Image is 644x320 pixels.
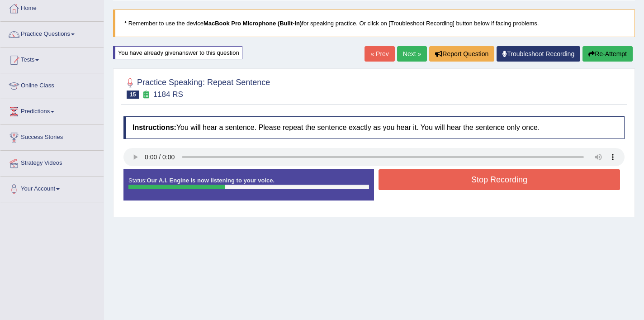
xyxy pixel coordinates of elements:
[0,48,104,70] a: Tests
[497,46,580,62] a: Troubleshoot Recording
[397,46,427,62] a: Next »
[0,22,104,44] a: Practice Questions
[127,91,139,99] span: 15
[0,177,104,199] a: Your Account
[133,124,176,131] b: Instructions:
[429,46,494,62] button: Report Question
[123,116,625,139] h4: You will hear a sentence. Please repeat the sentence exactly as you hear it. You will hear the se...
[123,169,374,201] div: Status:
[0,99,104,122] a: Predictions
[147,177,275,184] strong: Our A.I. Engine is now listening to your voice.
[0,151,104,173] a: Strategy Videos
[582,46,633,62] button: Re-Attempt
[113,10,635,37] blockquote: * Remember to use the device for speaking practice. Or click on [Troubleshoot Recording] button b...
[204,20,302,27] b: MacBook Pro Microphone (Built-in)
[141,91,151,99] small: Exam occurring question
[113,46,242,59] div: You have already given answer to this question
[123,76,270,99] h2: Practice Speaking: Repeat Sentence
[153,90,183,99] small: 1184 RS
[379,169,620,190] button: Stop Recording
[0,73,104,96] a: Online Class
[0,125,104,148] a: Success Stories
[365,46,394,62] a: « Prev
